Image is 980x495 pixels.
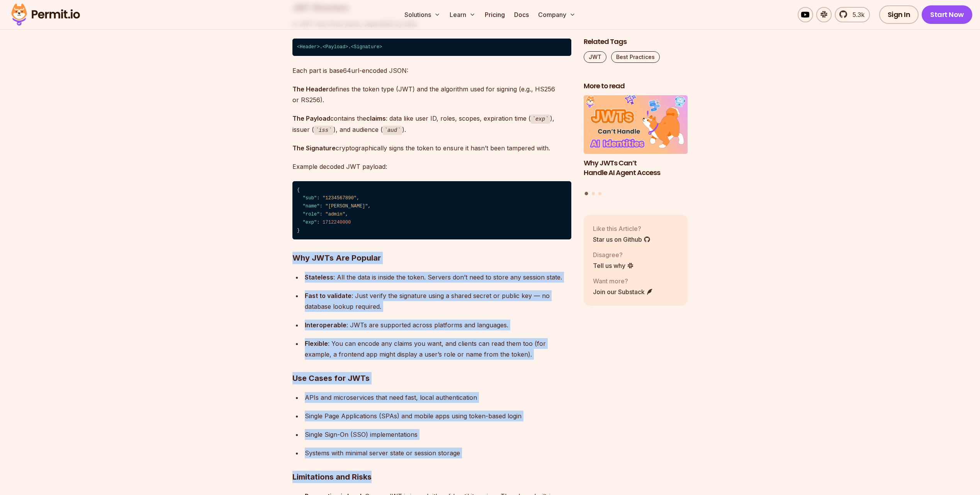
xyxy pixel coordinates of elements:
li: 1 of 3 [584,96,688,187]
span: 5.3k [848,10,865,19]
code: aud [383,126,402,135]
p: defines the token type (JWT) and the algorithm used for signing (e.g., HS256 or RS256). [292,84,571,105]
p: contains the : data like user ID, roles, scopes, expiration time ( ), issuer ( ), and audience ( ). [292,113,571,135]
span: < > [351,44,382,50]
span: : [317,195,319,201]
a: 5.3k [835,7,870,22]
span: < > [297,44,320,50]
a: Sign In [879,5,919,24]
span: { [297,187,300,193]
a: Why JWTs Can’t Handle AI Agent AccessWhy JWTs Can’t Handle AI Agent Access [584,96,688,187]
span: "admin" [325,212,345,217]
button: Solutions [401,7,443,22]
strong: The Payload [292,114,330,122]
strong: The Header [292,85,329,93]
span: 1712240000 [323,220,351,225]
code: . . [292,39,571,56]
span: : [317,220,319,225]
a: Pricing [482,7,508,22]
button: Go to slide 1 [585,192,588,195]
span: Payload [325,44,345,50]
div: Single Page Applications (SPAs) and mobile apps using token-based login [305,411,571,421]
span: , [357,195,359,201]
strong: Fast to validate [305,292,352,300]
span: , [345,212,348,217]
a: Docs [511,7,532,22]
button: Go to slide 3 [598,192,601,195]
span: "1234567890" [323,195,357,201]
strong: claims [366,114,386,122]
p: Disagree? [593,250,634,259]
span: "exp" [302,220,317,225]
button: Learn [447,7,479,22]
code: exp [531,114,550,124]
a: Start Now [922,5,972,24]
h2: More to read [584,81,688,91]
a: Best Practices [611,51,660,63]
strong: Stateless [305,273,333,281]
strong: Flexible [305,340,328,347]
span: : [320,204,323,209]
span: , [368,204,371,209]
img: Permit logo [8,2,83,28]
h3: Why JWTs Can’t Handle AI Agent Access [584,158,688,178]
span: "sub" [302,195,317,201]
p: Like this Article? [593,224,651,233]
strong: Why JWTs Are Popular [292,253,381,263]
p: Each part is base64url-encoded JSON: [292,65,571,76]
a: Join our Substack [593,287,653,296]
div: Systems with minimal server state or session storage [305,448,571,458]
span: "role" [302,212,319,217]
div: : All the data is inside the token. Servers don’t need to store any session state. [305,272,571,283]
code: iss [314,126,333,135]
div: Posts [584,96,688,197]
p: cryptographically signs the token to ensure it hasn’t been tampered with. [292,143,571,153]
a: Tell us why [593,261,634,270]
strong: The Signature [292,144,336,152]
a: JWT [584,51,606,63]
div: : Just verify the signature using a shared secret or public key — no database lookup required. [305,290,571,312]
strong: Use Cases for JWTs [292,374,370,383]
p: Want more? [593,276,653,286]
span: } [297,228,300,233]
div: : You can encode any claims you want, and clients can read them too (for example, a frontend app ... [305,338,571,360]
span: Header [300,44,317,50]
span: "name" [302,204,319,209]
div: : JWTs are supported across platforms and languages. [305,320,571,330]
span: < > [323,44,348,50]
span: "[PERSON_NAME]" [325,204,368,209]
a: Star us on Github [593,235,651,244]
div: APIs and microservices that need fast, local authentication [305,392,571,403]
strong: Interoperable [305,321,346,329]
strong: Limitations and Risks [292,472,372,482]
h2: Related Tags [584,37,688,47]
button: Go to slide 2 [592,192,595,195]
div: Single Sign-On (SSO) implementations [305,429,571,440]
button: Company [535,7,579,22]
img: Why JWTs Can’t Handle AI Agent Access [584,96,688,154]
span: : [320,212,323,217]
p: Example decoded JWT payload: [292,161,571,172]
span: Signature [354,44,379,50]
